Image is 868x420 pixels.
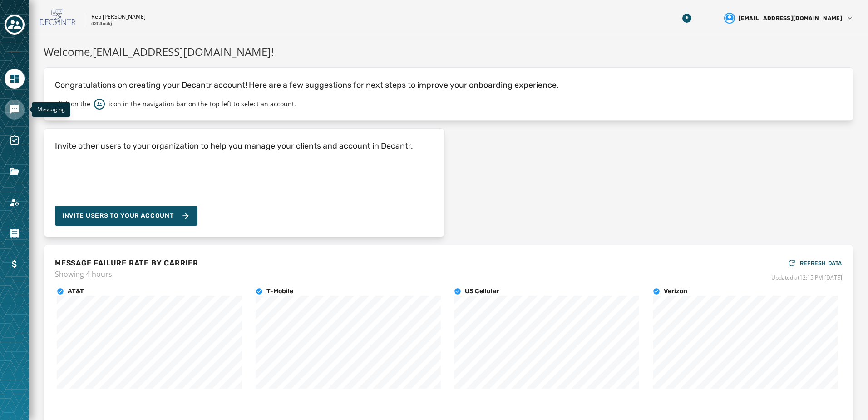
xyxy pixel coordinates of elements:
[787,256,842,270] button: REFRESH DATA
[55,269,198,280] span: Showing 4 hours
[68,287,84,296] h4: AT&T
[679,10,695,26] button: Download Menu
[55,206,197,226] button: Invite Users to your account
[55,258,198,269] h4: MESSAGE FAILURE RATE BY CARRIER
[55,79,842,91] p: Congratulations on creating your Decantr account! Here are a few suggestions for next steps to im...
[5,15,25,35] button: Toggle account select drawer
[44,44,853,60] h1: Welcome, [EMAIL_ADDRESS][DOMAIN_NAME] !
[5,192,25,212] a: Navigate to Account
[91,20,112,27] p: d2h4oukj
[55,140,413,152] h4: Invite other users to your organization to help you manage your clients and account in Decantr.
[55,100,90,109] p: Click on the
[5,69,25,89] a: Navigate to Home
[5,100,25,120] a: Navigate to Messaging
[664,287,687,296] h4: Verizon
[5,223,25,243] a: Navigate to Orders
[62,211,174,220] span: Invite Users to your account
[108,100,296,109] p: icon in the navigation bar on the top left to select an account.
[720,9,857,27] button: User settings
[266,287,293,296] h4: T-Mobile
[32,102,70,117] div: Messaging
[91,13,146,20] p: Rep [PERSON_NAME]
[771,274,842,281] span: Updated at 12:15 PM [DATE]
[739,15,843,22] span: [EMAIL_ADDRESS][DOMAIN_NAME]
[800,260,842,267] span: REFRESH DATA
[5,254,25,274] a: Navigate to Billing
[5,130,25,150] a: Navigate to Surveys
[5,161,25,181] a: Navigate to Files
[465,287,499,296] h4: US Cellular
